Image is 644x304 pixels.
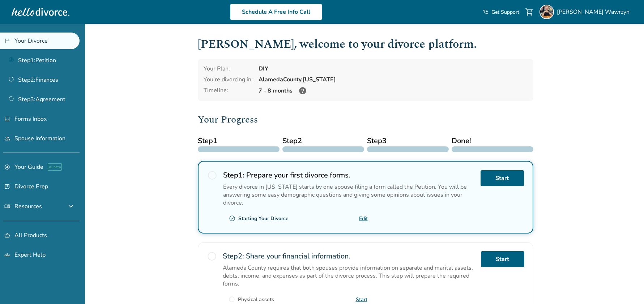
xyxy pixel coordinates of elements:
[223,170,244,180] strong: Step 1 :
[223,170,475,180] h2: Prepare your first divorce forms.
[223,183,475,207] p: Every divorce in [US_STATE] starts by one spouse filing a form called the Petition. You will be a...
[608,269,644,304] iframe: Chat Widget
[356,296,367,303] a: Start
[67,202,75,211] span: expand_more
[4,38,10,44] span: flag_2
[483,9,519,16] a: phone_in_talkGet Support
[229,296,235,303] span: radio_button_unchecked
[198,112,533,127] h2: Your Progress
[204,76,253,84] div: You're divorcing in:
[367,136,449,146] span: Step 3
[238,296,274,303] div: Physical assets
[207,170,217,180] span: radio_button_unchecked
[4,184,10,189] span: list_alt_check
[14,115,47,123] span: Forms Inbox
[223,251,475,261] h2: Share your financial information.
[483,9,489,15] span: phone_in_talk
[481,251,524,267] a: Start
[481,170,524,186] a: Start
[259,65,528,73] div: DIY
[230,4,322,20] a: Schedule A Free Info Call
[198,35,533,53] h1: [PERSON_NAME] , welcome to your divorce platform.
[204,86,253,95] div: Timeline:
[525,8,534,16] span: shopping_cart
[282,136,364,146] span: Step 2
[223,251,244,261] strong: Step 2 :
[48,163,62,171] span: AI beta
[452,136,533,146] span: Done!
[359,215,368,222] a: Edit
[229,215,235,222] span: check_circle
[198,136,280,146] span: Step 1
[207,251,217,261] span: radio_button_unchecked
[4,252,10,258] span: groups
[204,65,253,73] div: Your Plan:
[4,136,10,141] span: people
[491,9,519,16] span: Get Support
[4,202,42,210] span: Resources
[259,76,528,84] div: Alameda County, [US_STATE]
[223,264,475,288] p: Alameda County requires that both spouses provide information on separate and marital assets, deb...
[557,8,632,16] span: [PERSON_NAME] Wawrzyn
[238,215,289,222] div: Starting Your Divorce
[4,164,10,170] span: explore
[4,204,10,209] span: menu_book
[4,116,10,122] span: inbox
[4,232,10,238] span: shopping_basket
[259,86,528,95] div: 7 - 8 months
[539,5,554,19] img: Grayson Wawrzyn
